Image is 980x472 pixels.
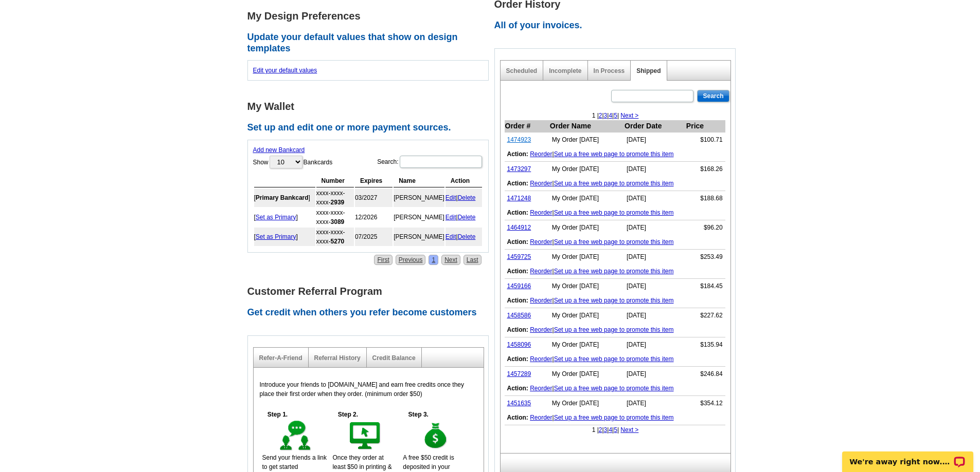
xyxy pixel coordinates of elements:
[507,282,531,290] a: 1459166
[624,308,686,323] td: [DATE]
[256,194,309,201] b: Primary Bankcard
[686,279,725,294] td: $184.45
[549,120,624,133] th: Order Name
[458,214,476,221] a: Delete
[507,326,528,333] b: Action:
[549,279,624,294] td: My Order [DATE]
[505,120,549,133] th: Order #
[247,11,494,22] h1: My Design Preferences
[372,354,416,362] a: Credit Balance
[254,188,315,207] td: [ ]
[254,228,315,246] td: [ ]
[355,208,393,226] td: 12/2026
[686,308,725,323] td: $227.62
[530,297,552,304] a: Reorder
[394,228,444,246] td: [PERSON_NAME]
[507,224,531,231] a: 1464912
[507,209,528,216] b: Action:
[429,255,438,265] a: 1
[446,214,456,221] a: Edit
[554,268,674,275] a: Set up a free web page to promote this item
[331,218,345,225] strong: 3089
[374,255,392,265] a: First
[458,233,476,240] a: Delete
[316,208,354,226] td: xxxx-xxxx-xxxx-
[253,67,317,74] a: Edit your default values
[505,352,725,367] td: |
[530,268,552,275] a: Reorder
[355,175,393,187] th: Expires
[507,341,531,348] a: 1458096
[697,90,729,102] input: Search
[505,293,725,308] td: |
[594,67,625,74] a: In Process
[377,155,483,169] label: Search:
[507,195,531,202] a: 1471248
[554,297,674,304] a: Set up a free web page to promote this item
[554,355,674,363] a: Set up a free web page to promote this item
[446,194,456,201] a: Edit
[686,337,725,352] td: $135.94
[316,188,354,207] td: xxxx-xxxx-xxxx-
[549,337,624,352] td: My Order [DATE]
[316,228,354,246] td: xxxx-xxxx-xxxx-
[505,381,725,396] td: |
[507,253,531,260] a: 1459725
[549,191,624,206] td: My Order [DATE]
[686,133,725,147] td: $100.71
[686,120,725,133] th: Price
[501,111,730,120] div: 1 | | | | |
[549,133,624,147] td: My Order [DATE]
[507,312,531,319] a: 1458586
[316,175,354,187] th: Number
[403,410,434,419] h5: Step 3.
[530,150,552,158] a: Reorder
[686,162,725,177] td: $168.26
[624,120,686,133] th: Order Date
[446,188,482,207] td: |
[507,414,528,421] b: Action:
[247,307,494,318] h2: Get credit when others you refer become customers
[348,419,383,453] img: step-2.gif
[505,235,725,250] td: |
[507,297,528,304] b: Action:
[507,165,531,173] a: 1473297
[247,101,494,112] h1: My Wallet
[505,205,725,220] td: |
[609,426,612,433] a: 4
[554,238,674,246] a: Set up a free web page to promote this item
[507,268,528,275] b: Action:
[624,337,686,352] td: [DATE]
[549,220,624,235] td: My Order [DATE]
[247,286,494,297] h1: Customer Referral Program
[505,323,725,337] td: |
[549,367,624,382] td: My Order [DATE]
[686,220,725,235] td: $96.20
[355,188,393,207] td: 03/2027
[505,264,725,279] td: |
[624,220,686,235] td: [DATE]
[314,354,361,362] a: Referral History
[446,208,482,226] td: |
[247,32,494,54] h2: Update your default values that show on design templates
[507,400,531,407] a: 1451635
[446,175,482,187] th: Action
[464,255,482,265] a: Last
[554,180,674,187] a: Set up a free web page to promote this item
[278,419,313,453] img: step-1.gif
[331,199,345,206] strong: 2939
[835,440,980,472] iframe: LiveChat chat widget
[614,112,617,119] a: 5
[253,155,333,169] label: Show Bankcards
[549,308,624,323] td: My Order [DATE]
[624,162,686,177] td: [DATE]
[554,209,674,216] a: Set up a free web page to promote this item
[507,355,528,363] b: Action:
[530,355,552,363] a: Reorder
[260,380,477,399] p: Introduce your friends to [DOMAIN_NAME] and earn free credits once they place their first order w...
[394,175,444,187] th: Name
[624,396,686,411] td: [DATE]
[331,238,345,245] strong: 5270
[501,425,730,435] div: 1 | | | | |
